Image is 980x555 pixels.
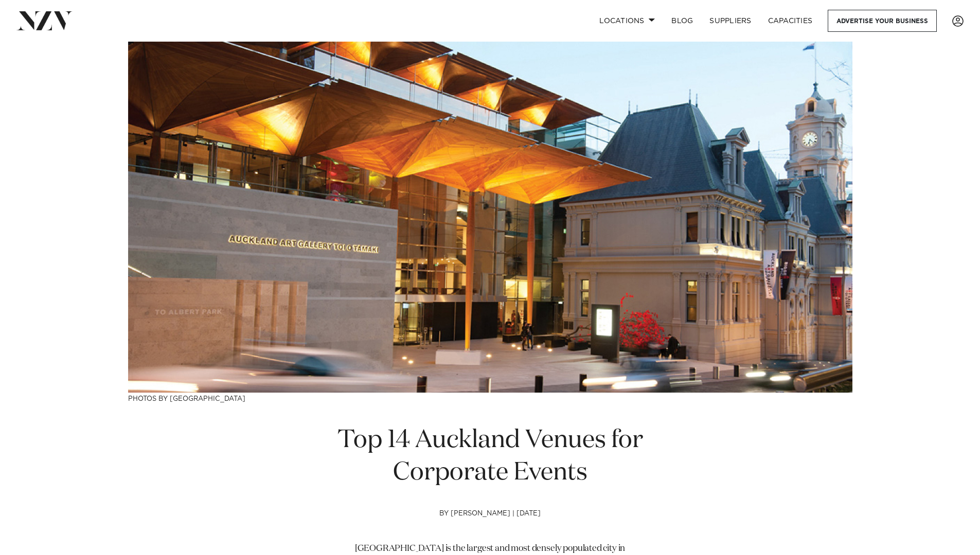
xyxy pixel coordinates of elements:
img: Top 14 Auckland Venues for Corporate Events [128,42,852,393]
h1: Top 14 Auckland Venues for Corporate Events [314,424,666,489]
img: nzv-logo.png [16,11,73,30]
a: Capacities [760,10,821,32]
a: Locations [591,10,663,32]
h3: Photos by [GEOGRAPHIC_DATA] [128,393,852,403]
a: BLOG [663,10,701,32]
h4: by [PERSON_NAME] | [DATE] [314,510,666,543]
a: Advertise your business [828,10,937,32]
a: SUPPLIERS [701,10,759,32]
